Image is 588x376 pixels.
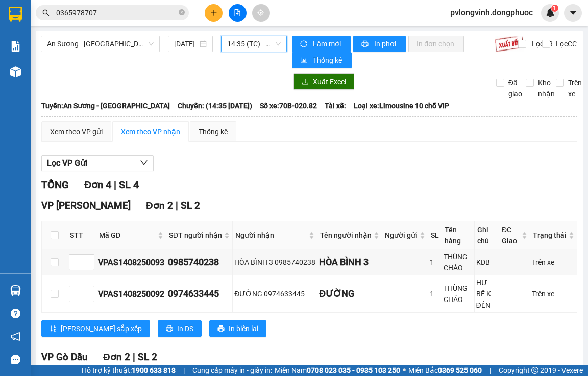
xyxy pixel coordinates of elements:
[10,41,21,52] img: solution-icon
[47,36,154,52] span: An Sương - Châu Thành
[275,365,400,376] span: Miền Nam
[177,323,193,334] span: In DS
[502,224,520,246] span: ĐC Giao
[98,288,164,300] div: VPAS1408250092
[430,288,440,299] div: 1
[353,36,406,52] button: printerIn phơi
[408,36,464,52] button: In đơn chọn
[209,320,266,337] button: printerIn biên lai
[82,365,176,376] span: Hỗ trợ kỹ thuật:
[292,36,351,52] button: syncLàm mới
[205,4,223,22] button: plus
[438,366,482,374] strong: 0369 525 060
[403,368,406,372] span: ⚪️
[179,8,185,18] span: close-circle
[300,57,309,65] span: bar-chart
[260,100,317,111] span: Số xe: 70B-020.82
[133,351,135,363] span: |
[168,287,231,301] div: 0974633445
[319,287,380,301] div: ĐƯỜNG
[199,126,228,137] div: Thống kê
[192,365,272,376] span: Cung cấp máy in - giấy in:
[98,256,164,269] div: VPAS1408250093
[442,6,541,19] span: pvlongvinh.dongphuoc
[168,255,231,269] div: 0985740238
[11,332,20,341] span: notification
[354,100,449,111] span: Loại xe: Limousine 10 chỗ VIP
[534,77,559,99] span: Kho nhận
[293,73,354,90] button: downloadXuất Excel
[103,351,130,363] span: Đơn 2
[41,199,131,211] span: VP [PERSON_NAME]
[50,325,57,333] span: sort-ascending
[227,36,281,52] span: 14:35 (TC) - 70B-020.82
[41,320,150,337] button: sort-ascending[PERSON_NAME] sắp xếp
[428,221,442,249] th: SL
[166,249,233,275] td: 0985740238
[408,365,482,376] span: Miền Bắc
[178,100,252,111] span: Chuyến: (14:35 [DATE])
[292,52,352,68] button: bar-chartThống kê
[319,255,380,269] div: HÒA BÌNH 3
[475,221,499,249] th: Ghi chú
[234,257,315,268] div: HÒA BÌNH 3 0985740238
[528,38,554,49] span: Lọc CR
[234,9,241,16] span: file-add
[361,40,370,48] span: printer
[41,351,88,363] span: VP Gò Dầu
[10,66,21,77] img: warehouse-icon
[533,230,567,241] span: Trạng thái
[552,38,578,49] span: Lọc CC
[181,199,200,211] span: SL 2
[179,9,185,15] span: close-circle
[10,285,21,296] img: warehouse-icon
[313,76,346,87] span: Xuất Excel
[96,249,166,275] td: VPAS1408250093
[229,323,258,334] span: In biên lai
[302,78,309,86] span: download
[42,9,50,16] span: search
[564,77,586,99] span: Trên xe
[99,230,156,241] span: Mã GD
[317,249,382,275] td: HÒA BÌNH 3
[234,288,315,299] div: ĐƯỜNG 0974633445
[96,275,166,313] td: VPAS1408250092
[430,257,440,268] div: 1
[444,251,472,273] div: THÙNG CHÁO
[320,230,372,241] span: Tên người nhận
[551,5,558,12] sup: 1
[166,325,173,333] span: printer
[307,366,400,374] strong: 0708 023 035 - 0935 103 250
[67,221,96,249] th: STT
[252,4,270,22] button: aim
[546,8,555,17] img: icon-new-feature
[476,257,497,268] div: KDB
[504,77,526,99] span: Đã giao
[56,7,177,18] input: Tìm tên, số ĐT hoặc mã đơn
[564,4,582,22] button: caret-down
[41,102,170,110] b: Tuyến: An Sương - [GEOGRAPHIC_DATA]
[210,9,217,16] span: plus
[183,365,185,376] span: |
[119,179,139,191] span: SL 4
[385,230,418,241] span: Người gửi
[84,179,111,191] span: Đơn 4
[9,7,22,22] img: logo-vxr
[317,275,382,313] td: ĐƯỜNG
[442,221,474,249] th: Tên hàng
[158,320,202,337] button: printerIn DS
[532,257,575,268] div: Trên xe
[132,366,176,374] strong: 1900 633 818
[41,155,154,171] button: Lọc VP Gửi
[114,179,116,191] span: |
[121,126,180,137] div: Xem theo VP nhận
[569,8,578,17] span: caret-down
[553,5,556,12] span: 1
[61,323,142,334] span: [PERSON_NAME] sắp xếp
[313,38,342,49] span: Làm mới
[47,157,87,169] span: Lọc VP Gửi
[217,325,225,333] span: printer
[146,199,173,211] span: Đơn 2
[313,55,344,66] span: Thống kê
[300,40,309,48] span: sync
